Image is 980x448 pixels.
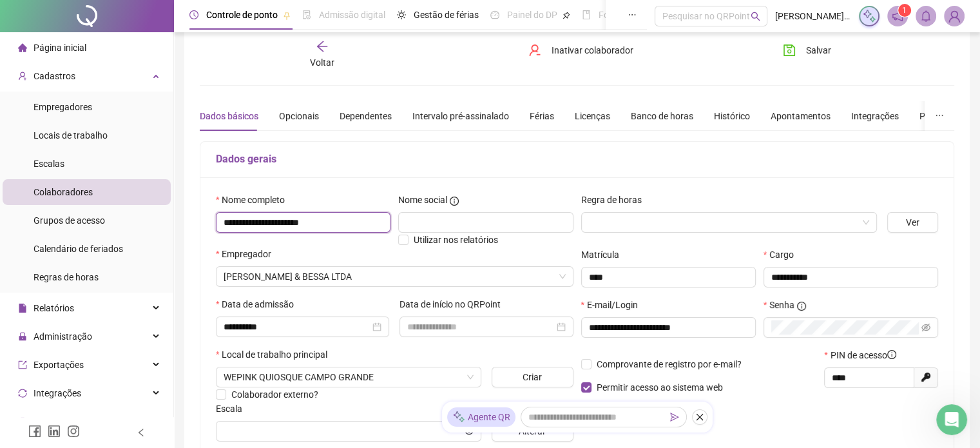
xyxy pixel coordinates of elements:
[670,413,679,422] span: send
[631,109,693,123] div: Banco de horas
[34,388,81,398] span: Integrações
[18,332,27,341] span: lock
[806,43,831,57] span: Salvar
[18,72,27,81] span: user-add
[189,10,198,19] span: clock-circle
[34,416,110,427] span: Gestão de holerites
[18,43,27,52] span: home
[562,12,570,19] span: pushpin
[231,389,318,400] span: Colaborador externo?
[216,151,938,167] h5: Dados gerais
[528,44,541,57] span: user-delete
[887,212,938,233] button: Ver
[887,350,896,359] span: info-circle
[599,10,681,20] span: Folha de pagamento
[224,267,566,286] span: ROSA & BESSA LTDA
[575,109,610,123] div: Licenças
[919,109,970,123] div: Preferências
[397,10,406,19] span: sun
[302,10,311,19] span: file-done
[34,244,123,254] span: Calendário de feriados
[581,298,646,312] label: E-mail/Login
[581,193,650,207] label: Regra de horas
[48,425,61,438] span: linkedin
[18,389,27,398] span: sync
[34,159,64,169] span: Escalas
[581,248,628,262] label: Matrícula
[523,370,542,384] span: Criar
[530,109,554,123] div: Férias
[34,360,84,370] span: Exportações
[597,359,742,369] span: Comprovante de registro por e-mail?
[18,360,27,369] span: export
[771,109,831,123] div: Apontamentos
[936,404,967,435] iframe: Intercom live chat
[582,10,591,19] span: book
[216,193,293,207] label: Nome completo
[714,109,750,123] div: Histórico
[920,10,932,22] span: bell
[783,44,796,57] span: save
[200,109,258,123] div: Dados básicos
[898,4,911,17] sup: 1
[34,272,99,282] span: Regras de horas
[34,303,74,313] span: Relatórios
[399,297,509,311] label: Data de início no QRPoint
[216,402,251,416] label: Escala
[773,40,841,61] button: Salvar
[414,10,479,20] span: Gestão de férias
[319,10,385,20] span: Admissão digital
[862,9,876,23] img: sparkle-icon.fc2bf0ac1784a2077858766a79e2daf3.svg
[552,43,633,57] span: Inativar colaborador
[921,323,930,332] span: eye-invisible
[597,382,723,393] span: Permitir acesso ao sistema web
[34,71,75,81] span: Cadastros
[414,235,498,245] span: Utilizar nos relatórios
[34,331,92,342] span: Administração
[902,6,907,15] span: 1
[34,130,108,141] span: Locais de trabalho
[34,43,86,53] span: Página inicial
[507,10,557,20] span: Painel do DP
[519,40,643,61] button: Inativar colaborador
[398,193,447,207] span: Nome social
[452,411,465,424] img: sparkle-icon.fc2bf0ac1784a2077858766a79e2daf3.svg
[28,425,41,438] span: facebook
[490,10,499,19] span: dashboard
[216,347,336,362] label: Local de trabalho principal
[450,197,459,206] span: info-circle
[628,10,637,19] span: ellipsis
[216,297,302,311] label: Data de admissão
[751,12,760,21] span: search
[925,101,954,131] button: ellipsis
[310,57,334,68] span: Voltar
[206,10,278,20] span: Controle de ponto
[797,302,806,311] span: info-circle
[34,102,92,112] span: Empregadores
[447,407,515,427] div: Agente QR
[935,111,944,120] span: ellipsis
[18,304,27,313] span: file
[831,348,896,362] span: PIN de acesso
[492,367,573,387] button: Criar
[340,109,392,123] div: Dependentes
[906,215,919,229] span: Ver
[892,10,903,22] span: notification
[851,109,899,123] div: Integrações
[283,12,291,19] span: pushpin
[216,247,280,261] label: Empregador
[224,367,474,387] span: AVENIDA AFONSO PENA, 4909
[137,428,146,437] span: left
[412,109,509,123] div: Intervalo pré-assinalado
[316,40,329,53] span: arrow-left
[769,298,794,312] span: Senha
[764,248,802,262] label: Cargo
[34,215,105,226] span: Grupos de acesso
[67,425,80,438] span: instagram
[945,6,964,26] img: 94322
[34,187,93,197] span: Colaboradores
[695,413,704,422] span: close
[775,9,851,23] span: [PERSON_NAME] & BESSA LTDA
[279,109,319,123] div: Opcionais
